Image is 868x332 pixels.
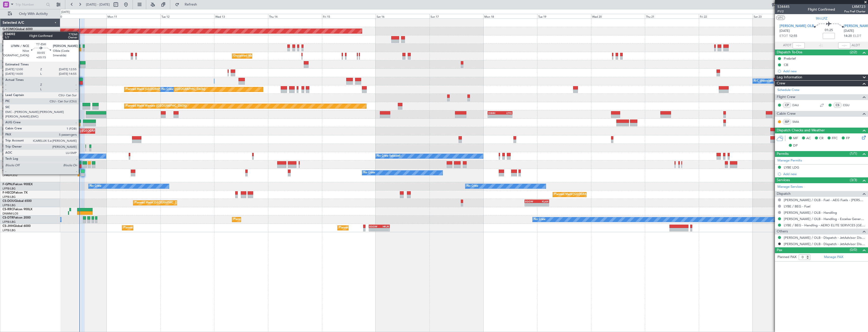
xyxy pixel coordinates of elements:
a: G-GARECessna Citation XLS+ [3,44,44,48]
a: LX-INBFalcon 900EX EASy II [3,145,42,148]
div: Flight Confirmed [808,7,835,12]
a: EGGW/LTN [3,65,18,69]
span: [PERSON_NAME] OLB [779,24,814,29]
a: EGLF/FAB [3,123,16,127]
div: [DATE] [61,10,70,14]
div: Planned Maint [GEOGRAPHIC_DATA] ([GEOGRAPHIC_DATA]) [554,191,634,198]
div: Planned Maint [GEOGRAPHIC_DATA] ([GEOGRAPHIC_DATA]) [123,224,203,232]
a: G-SPCYLegacy 650 [3,69,30,73]
span: P1/2 [777,9,790,14]
a: G-JAGAPhenom 300 [3,61,32,64]
span: 534445 [777,4,790,9]
span: T7-BRE [3,103,13,106]
span: Flight Crew [777,94,795,100]
a: G-VNORChallenger 650 [3,94,37,98]
div: No Crew Sabadell [377,152,400,160]
input: Trip Number [15,1,45,8]
span: 14:20 [844,34,852,39]
span: [DATE] - [DATE] [86,2,110,7]
div: Sun 17 [429,14,483,18]
span: LXM723 [844,4,865,9]
div: EGGW [525,200,537,203]
span: Dispatch To-Dos [777,50,802,55]
span: LX-GBH [3,136,14,139]
span: FFC [832,136,838,141]
div: Sun 10 [53,14,106,18]
div: VHHH [488,111,500,114]
div: - [379,228,389,231]
a: [PERSON_NAME] / OLB - Handling - Eccelsa General Aviation [PERSON_NAME] / OLB [784,217,865,221]
div: Thu 14 [268,14,322,18]
span: FP [846,136,850,141]
a: CS-DTRFalcon 2000 [3,216,31,219]
span: G-FOMO [3,28,15,31]
span: LX-AOA [3,153,14,156]
a: F-HECDFalcon 7X [3,191,28,194]
span: (1/1) [850,151,857,156]
span: Others [777,229,788,234]
span: F-HECD [3,191,14,194]
div: - [488,115,500,118]
div: Add new [783,69,865,73]
div: - [500,115,512,118]
button: Refresh [173,1,203,9]
a: LFPB/LBG [3,220,16,224]
span: Refresh [180,3,202,6]
a: EGGW/LTN [3,32,18,35]
span: Dispatch [777,191,791,197]
span: Only With Activity [13,12,53,16]
a: G-LEGCLegacy 600 [3,78,30,81]
div: Wed 13 [214,14,268,18]
span: CR [819,136,823,141]
a: F-GPNJFalcon 900EX [3,183,33,186]
span: (0/0) [850,247,857,252]
a: LGAV/ATH [3,73,16,77]
a: EGLF/FAB [3,57,16,60]
span: ETOT [779,34,788,39]
a: LTBA/ISL [3,107,14,110]
a: [PERSON_NAME] / OLB - Dispatch - JetAdvisor Dispatch 9H [784,235,865,240]
span: Leg Information [777,75,802,80]
div: Planned Maint [GEOGRAPHIC_DATA] ([GEOGRAPHIC_DATA]) [339,224,419,232]
span: ATOT [783,43,791,48]
div: Mon 11 [106,14,160,18]
span: 12:55 [789,34,797,39]
div: - [369,228,379,231]
div: Thu 21 [645,14,699,18]
div: Fri 15 [322,14,376,18]
a: CS-DOUGlobal 6500 [3,200,32,203]
span: F-GPNJ [3,183,13,186]
a: T7-FFIFalcon 7X [3,111,25,114]
input: --:-- [793,42,805,49]
div: LTFE [500,111,512,114]
span: CS-DOU [3,200,14,203]
a: DNMM/LOS [3,212,18,216]
a: [PERSON_NAME]/QSA [3,157,32,160]
span: LX-TRO [3,128,13,131]
span: ALDT [852,43,860,48]
label: Planned PAX [777,255,796,260]
a: G-ENRGPraetor 600 [3,86,31,89]
button: UTC [776,15,785,20]
a: LFMD/CEQ [3,173,17,177]
a: [PERSON_NAME] / OLB - Fuel - AEG Fuels - [PERSON_NAME] / OLB [784,198,865,202]
span: Cabin Crew [777,111,796,117]
div: Planned Maint [GEOGRAPHIC_DATA] ([GEOGRAPHIC_DATA]) [135,199,214,207]
div: No Crew [534,216,546,223]
a: Manage Permits [777,158,802,163]
a: EGLF/FAB [3,98,16,102]
a: EGGW/LTN [3,40,18,44]
div: LYBE LDG [784,165,799,170]
a: LFPB/LBG [3,195,16,199]
span: 01:25 [825,28,833,33]
span: Dispatch Checks and Weather [777,128,825,133]
div: Prebrief [784,56,796,61]
a: LX-AOACitation Mustang [3,153,39,156]
span: Crew [777,81,785,86]
div: - [537,203,549,206]
div: No Crew [162,86,173,93]
div: A/C Unavailable [GEOGRAPHIC_DATA] ([GEOGRAPHIC_DATA]) [754,77,836,85]
span: G-ENRG [3,86,14,89]
a: T7-LZZIPraetor 600 [3,120,30,123]
div: Planned Maint Warsaw ([GEOGRAPHIC_DATA]) [126,102,187,110]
